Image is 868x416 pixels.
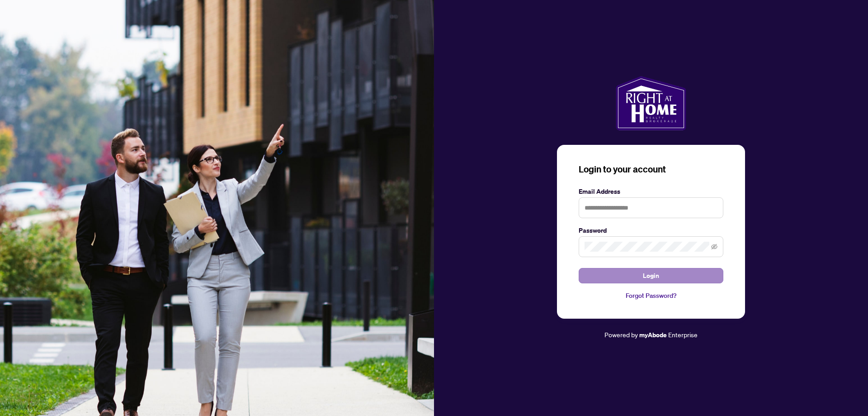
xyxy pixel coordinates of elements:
[616,76,686,130] img: ma-logo
[668,330,698,339] span: Enterprise
[579,163,723,176] h3: Login to your account
[643,268,659,283] span: Login
[711,244,717,250] span: eye-invisible
[579,186,723,196] label: Email Address
[604,330,638,339] span: Powered by
[579,225,723,235] label: Password
[579,268,723,283] button: Login
[639,330,667,340] a: myAbode
[579,291,723,301] a: Forgot Password?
